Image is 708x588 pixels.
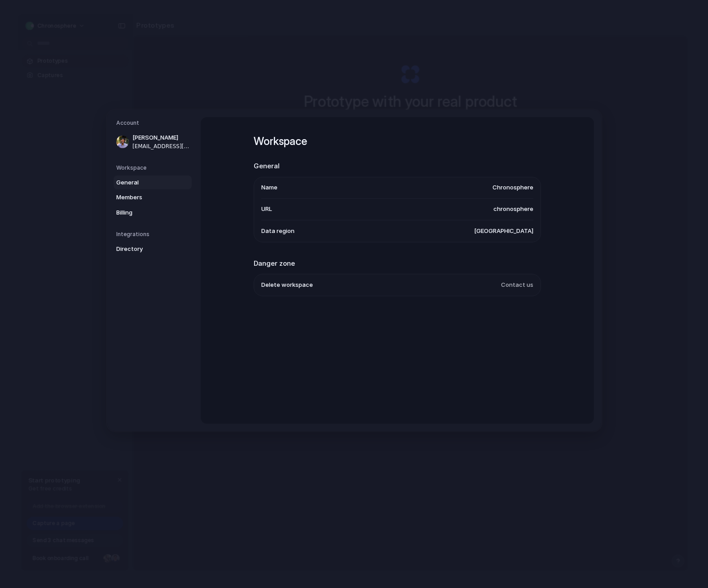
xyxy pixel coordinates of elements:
a: Billing [114,206,192,220]
h5: Integrations [116,230,192,238]
a: General [114,176,192,190]
h1: Workspace [254,133,541,149]
span: Chronosphere [493,183,533,192]
h5: Account [116,119,192,127]
a: [PERSON_NAME][EMAIL_ADDRESS][DOMAIN_NAME] [114,131,192,153]
span: [EMAIL_ADDRESS][DOMAIN_NAME] [132,142,190,150]
h2: General [254,161,541,171]
span: General [116,178,174,187]
h5: Workspace [116,164,192,172]
a: Directory [114,242,192,256]
span: [GEOGRAPHIC_DATA] [474,227,533,236]
span: Members [116,193,174,202]
span: Directory [116,245,174,254]
span: URL [261,205,272,214]
span: Data region [261,227,295,236]
a: Members [114,190,192,205]
span: Contact us [501,281,533,290]
span: Delete workspace [261,281,313,290]
span: Name [261,183,277,192]
span: [PERSON_NAME] [132,133,190,142]
span: chronosphere [493,205,533,214]
h2: Danger zone [254,259,541,269]
span: Billing [116,208,174,217]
